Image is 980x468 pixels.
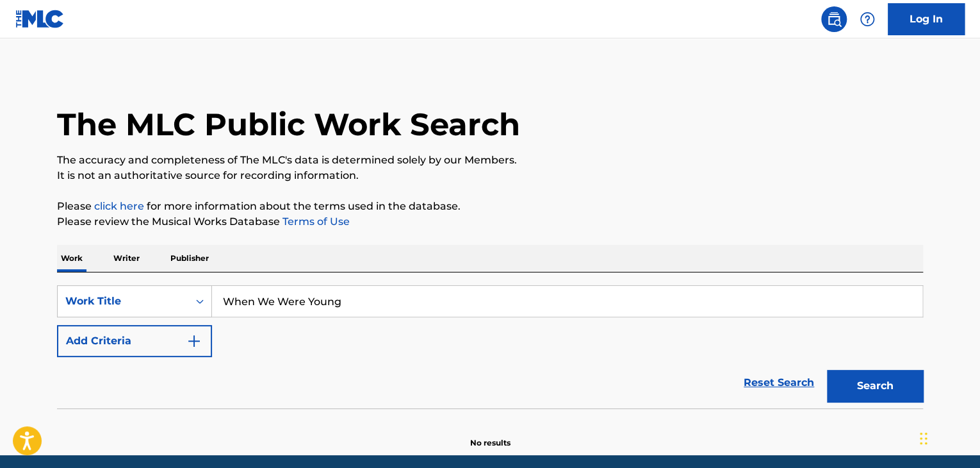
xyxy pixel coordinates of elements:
[827,370,923,402] button: Search
[186,333,202,349] img: 9d2ae6d4665cec9f34b9.svg
[94,200,144,212] a: click here
[167,245,213,272] p: Publisher
[888,3,965,35] a: Log In
[57,214,923,230] p: Please review the Musical Works Database
[57,325,212,357] button: Add Criteria
[57,285,923,408] form: Search Form
[470,422,510,449] p: No results
[920,419,927,458] div: Drag
[110,245,143,272] p: Writer
[916,406,980,468] iframe: Chat Widget
[821,6,847,32] a: Public Search
[57,105,520,144] h1: The MLC Public Work Search
[57,199,923,214] p: Please for more information about the terms used in the database.
[57,153,923,168] p: The accuracy and completeness of The MLC's data is determined solely by our Members.
[854,6,880,32] div: Help
[15,10,65,28] img: MLC Logo
[737,369,821,397] a: Reset Search
[57,168,923,183] p: It is not an authoritative source for recording information.
[826,12,842,27] img: search
[57,245,86,272] p: Work
[65,294,181,309] div: Work Title
[860,12,875,27] img: help
[280,215,350,228] a: Terms of Use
